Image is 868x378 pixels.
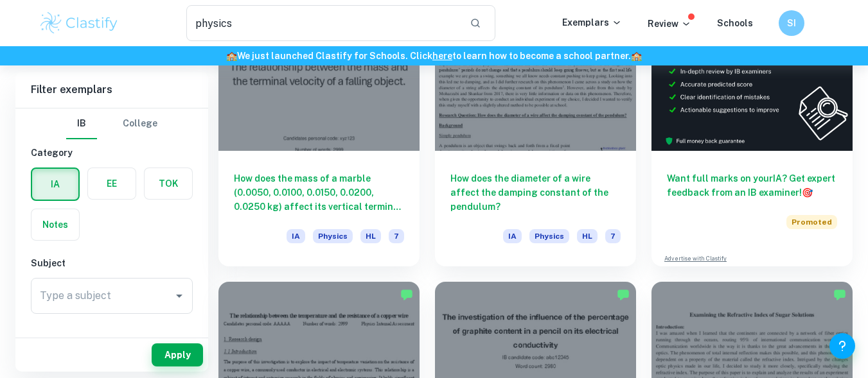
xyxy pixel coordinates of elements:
[605,229,621,243] span: 7
[432,51,452,61] a: here
[779,10,804,36] button: SI
[39,10,120,36] img: Clastify logo
[833,288,846,301] img: Marked
[287,229,305,243] span: IA
[123,108,157,139] button: College
[503,229,522,243] span: IA
[784,16,799,30] h6: SI
[152,343,203,366] button: Apply
[577,229,598,243] span: HL
[400,288,413,301] img: Marked
[66,108,97,139] button: IB
[226,51,237,61] span: 🏫
[664,254,727,263] a: Advertise with Clastify
[31,209,79,240] button: Notes
[617,288,630,301] img: Marked
[3,49,865,63] h6: We just launched Clastify for Schools. Click to learn how to become a school partner.
[32,169,78,200] button: IA
[829,333,855,359] button: Help and Feedback
[234,171,404,214] h6: How does the mass of a marble (0.0050, 0.0100, 0.0150, 0.0200, 0.0250 kg) affect its vertical ter...
[170,287,188,305] button: Open
[66,108,157,139] div: Filter type choice
[186,5,460,41] input: Search for any exemplars...
[648,17,691,31] p: Review
[360,229,381,243] span: HL
[450,171,621,214] h6: How does the diameter of a wire affect the damping constant of the pendulum?
[15,72,208,108] h6: Filter exemplars
[31,256,193,270] h6: Subject
[529,229,569,243] span: Physics
[631,51,642,61] span: 🏫
[88,168,136,199] button: EE
[562,15,622,30] p: Exemplars
[786,215,837,229] span: Promoted
[717,18,753,28] a: Schools
[802,187,813,198] span: 🎯
[145,168,192,199] button: TOK
[313,229,353,243] span: Physics
[389,229,404,243] span: 7
[31,146,193,160] h6: Category
[667,171,837,200] h6: Want full marks on your IA ? Get expert feedback from an IB examiner!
